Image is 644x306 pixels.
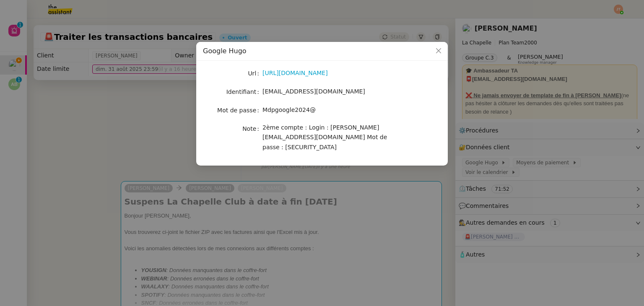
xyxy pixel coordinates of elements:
label: Note [242,123,262,135]
a: [URL][DOMAIN_NAME] [262,70,328,76]
label: Url [248,67,262,79]
span: Google Hugo [203,47,247,55]
span: Mdpgoogle2024@ [262,106,316,113]
label: Identifiant [226,86,262,98]
span: 2ème compte : Login : [PERSON_NAME][EMAIL_ADDRESS][DOMAIN_NAME] Mot de passe : [SECURITY_DATA] [262,124,387,150]
button: Close [429,42,448,60]
label: Mot de passe [217,104,262,116]
span: [EMAIL_ADDRESS][DOMAIN_NAME] [262,88,365,95]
